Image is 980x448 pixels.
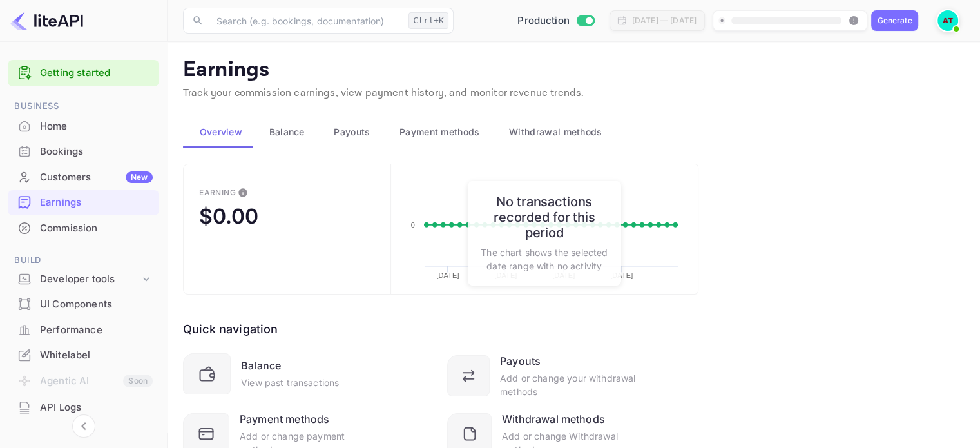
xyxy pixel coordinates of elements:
text: 0 [410,221,414,229]
p: Earnings [183,57,965,83]
div: UI Components [40,297,153,312]
div: Customers [40,170,153,185]
div: Withdrawal methods [502,411,605,427]
button: EarningThis is the amount of confirmed commission that will be paid to you on the next scheduled ... [183,164,390,295]
div: Earnings [40,195,153,210]
div: Developer tools [8,268,159,291]
span: Create your website first [718,13,861,28]
div: API Logs [8,395,159,420]
div: [DATE] — [DATE] [632,15,697,26]
div: $0.00 [199,204,258,229]
a: Performance [8,318,159,342]
button: This is the amount of confirmed commission that will be paid to you on the next scheduled deposit [233,182,253,203]
div: Commission [40,221,153,236]
div: Home [8,114,159,139]
span: Balance [269,124,305,140]
a: UI Components [8,292,159,316]
input: Search (e.g. bookings, documentation) [209,8,403,34]
div: Bookings [40,144,153,159]
text: [DATE] [436,272,459,280]
div: CustomersNew [8,165,159,190]
div: API Logs [40,400,153,415]
div: View past transactions [241,376,339,389]
text: [DATE] [611,272,633,280]
img: LiteAPI logo [10,10,83,31]
div: Whitelabel [8,343,159,368]
div: Performance [40,323,153,338]
span: Withdrawal methods [509,124,602,140]
button: Collapse navigation [72,414,95,438]
div: Ctrl+K [408,12,448,29]
p: Track your commission earnings, view payment history, and monitor revenue trends. [183,86,965,101]
div: Generate [877,15,912,26]
div: Commission [8,216,159,241]
a: Earnings [8,190,159,214]
p: The chart shows the selected date range with no activity [481,246,608,273]
div: Performance [8,318,159,343]
div: New [126,171,153,183]
div: Balance [241,358,281,373]
div: scrollable auto tabs example [183,117,965,148]
span: Production [517,14,570,28]
a: Getting started [40,66,153,81]
div: Developer tools [40,272,140,287]
div: Getting started [8,60,159,86]
a: Home [8,114,159,138]
span: Build [8,253,159,268]
div: Add or change your withdrawal methods [500,371,637,398]
span: Payment methods [399,124,480,140]
div: Payouts [500,353,541,369]
div: Bookings [8,139,159,164]
span: Overview [200,124,242,140]
img: Alexis Tomfaya [937,10,958,31]
div: Home [40,119,153,134]
a: API Logs [8,395,159,419]
a: Commission [8,216,159,240]
div: Quick navigation [183,320,278,338]
div: Payment methods [240,411,329,427]
h6: No transactions recorded for this period [481,194,608,240]
div: UI Components [8,292,159,317]
div: Earning [199,188,236,197]
a: CustomersNew [8,165,159,189]
div: Whitelabel [40,348,153,363]
a: Bookings [8,139,159,163]
div: Switch to Sandbox mode [512,14,599,28]
span: Business [8,99,159,113]
span: Payouts [334,124,370,140]
a: Whitelabel [8,343,159,367]
div: Earnings [8,190,159,215]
